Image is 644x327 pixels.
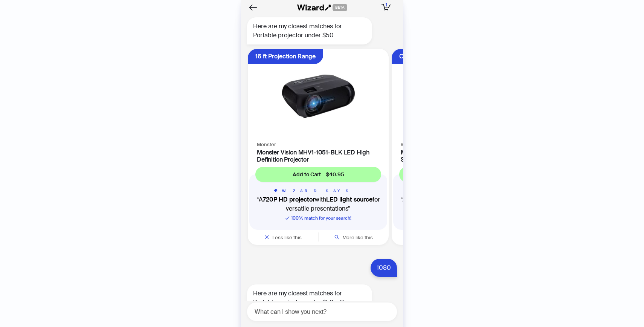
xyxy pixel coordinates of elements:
img: Mini Projector Home Portable Projector Mini Smart Projector Support Wireless Mobile Phone Same Sc... [396,53,528,135]
button: Back [247,2,259,14]
span: Monster [257,141,276,148]
h5: WIZARD SAYS... [255,188,381,194]
h5: WIZARD SAYS... [399,188,525,194]
span: close [264,235,269,240]
span: 1 [386,2,387,8]
span: BETA [333,4,347,11]
div: Compact Portable Design [399,49,471,64]
span: Walmart - Seller [401,141,436,148]
div: Here are my closest matches for Portable projector under $50 [247,17,372,44]
span: More like this [342,234,373,241]
span: search [334,235,339,240]
div: 16 ft Projection Range [255,49,316,64]
span: Less like this [272,234,302,241]
span: Add to Cart – $40.95 [293,171,344,178]
h4: Mini Projector Home Portable Projector Mini Smart Projector Support Wireless Mobile Phone Same Sc... [401,149,523,163]
span: check [285,216,290,220]
div: 1080 [371,259,397,277]
img: Monster Vision MHV1-1051-BLK LED High Definition Projector [252,53,384,135]
span: 100 % match for your search! [285,215,351,221]
button: Less like this [248,230,318,245]
button: Add to Cart – $40.95 [255,167,381,182]
button: More like this [319,230,389,245]
q: A supporting [399,195,525,213]
q: A with for versatile presentations [255,195,381,213]
b: LED light source [326,196,372,203]
div: Here are my closest matches for Portable projector under $50 with 1080p support [247,284,372,321]
h4: Monster Vision MHV1-1051-BLK LED High Definition Projector [257,149,380,163]
b: 720P HD projector [263,196,315,203]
